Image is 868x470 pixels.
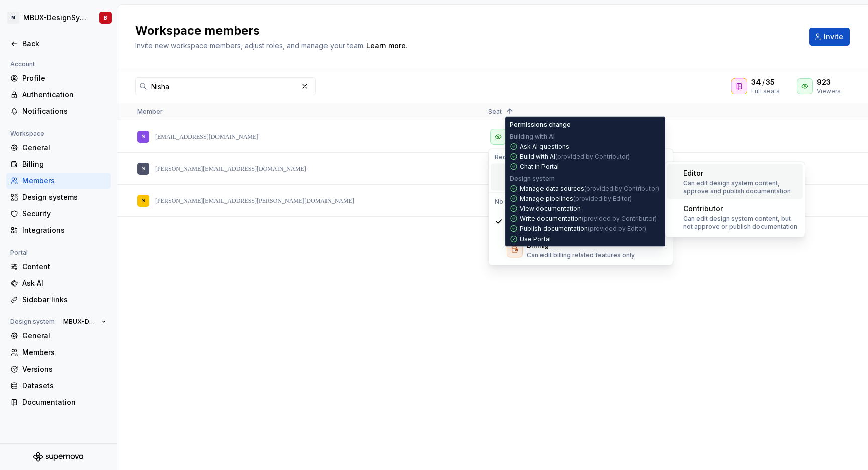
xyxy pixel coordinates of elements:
[22,381,106,391] div: Datasets
[135,23,797,39] h2: Workspace members
[6,58,39,70] div: Account
[491,151,671,163] div: Requires paid seat
[766,77,775,87] span: 35
[520,215,657,223] p: Write documentation
[510,175,555,183] p: Design system
[683,179,799,195] p: Can edit design system content, approve and publish documentation
[824,32,843,42] span: Invite
[520,225,646,233] p: Publish documentation
[520,195,632,203] p: Manage pipelines
[22,192,106,202] div: Design systems
[751,87,785,95] div: Full seats
[22,262,106,272] div: Content
[22,176,106,186] div: Members
[809,28,850,46] button: Invite
[22,397,106,407] div: Documentation
[6,378,111,394] a: Datasets
[22,295,106,305] div: Sidebar links
[135,41,365,50] span: Invite new workspace members, adjust roles, and manage your team.
[520,153,630,161] p: Build with AI
[491,196,671,208] div: No paid seat required
[527,251,635,259] p: Can edit billing related features only
[22,347,106,358] div: Members
[751,77,761,87] span: 34
[510,121,571,129] p: Permissions change
[6,103,111,120] a: Notifications
[6,128,48,140] div: Workspace
[22,278,106,288] div: Ask AI
[137,108,163,115] span: Member
[584,185,659,192] span: (provided by Contributor)
[6,36,111,52] a: Back
[22,73,106,83] div: Profile
[33,452,83,462] svg: Supernova Logo
[6,394,111,410] a: Documentation
[520,235,551,243] p: Use Portal
[6,70,111,86] a: Profile
[588,225,646,232] span: (provided by Editor)
[2,7,115,29] button: MMBUX-DesignSystemB
[22,225,106,236] div: Integrations
[520,163,559,171] p: Chat in Portal
[520,143,569,151] p: Ask AI questions
[520,205,581,213] p: View documentation
[147,77,298,95] input: Search in workspace members...
[6,206,111,222] a: Security
[6,292,111,308] a: Sidebar links
[22,39,106,49] div: Back
[573,195,632,202] span: (provided by Editor)
[155,197,354,205] p: [PERSON_NAME][EMAIL_ADDRESS][PERSON_NAME][DOMAIN_NAME]
[555,153,630,160] span: (provided by Contributor)
[365,42,407,50] span: .
[488,127,547,147] button: Viewer
[155,133,258,141] p: [EMAIL_ADDRESS][DOMAIN_NAME]
[22,209,106,219] div: Security
[22,331,106,341] div: General
[6,344,111,361] a: Members
[488,108,502,115] span: Seat
[6,222,111,239] a: Integrations
[6,275,111,291] a: Ask AI
[141,191,145,210] div: N
[817,87,841,95] div: Viewers
[510,133,555,141] p: Building with AI
[141,127,145,146] div: N
[22,106,106,116] div: Notifications
[6,316,59,328] div: Design system
[6,259,111,275] a: Content
[22,143,106,153] div: General
[22,90,106,100] div: Authentication
[6,173,111,189] a: Members
[6,189,111,205] a: Design systems
[6,361,111,377] a: Versions
[6,328,111,344] a: General
[520,185,659,193] p: Manage data sources
[63,318,98,326] span: MBUX-DesignSystem
[7,12,19,24] div: M
[6,247,32,259] div: Portal
[22,364,106,374] div: Versions
[751,77,785,87] div: /
[104,14,107,22] div: B
[366,41,406,51] a: Learn more
[6,87,111,103] a: Authentication
[22,159,106,169] div: Billing
[6,156,111,172] a: Billing
[817,77,831,87] span: 923
[141,159,145,178] div: N
[683,204,723,214] div: Contributor
[6,140,111,156] a: General
[582,215,657,222] span: (provided by Contributor)
[683,168,703,178] div: Editor
[23,13,87,23] div: MBUX-DesignSystem
[683,215,799,231] p: Can edit design system content, but not approve or publish documentation
[155,165,306,173] p: [PERSON_NAME][EMAIL_ADDRESS][DOMAIN_NAME]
